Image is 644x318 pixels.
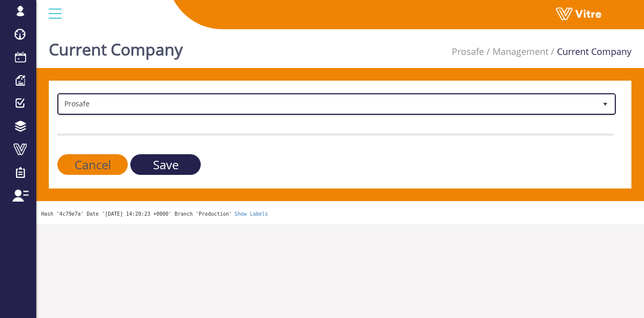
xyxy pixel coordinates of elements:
[484,45,548,58] li: Management
[452,45,484,57] a: Prosafe
[596,95,614,113] span: select
[57,154,128,175] input: Cancel
[41,211,232,217] span: Hash '4c79e7a' Date '[DATE] 14:20:23 +0000' Branch 'Production'
[548,45,631,58] li: Current Company
[234,211,268,217] a: Show Labels
[49,25,183,68] h1: Current Company
[130,154,201,175] input: Save
[59,95,596,113] span: Prosafe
